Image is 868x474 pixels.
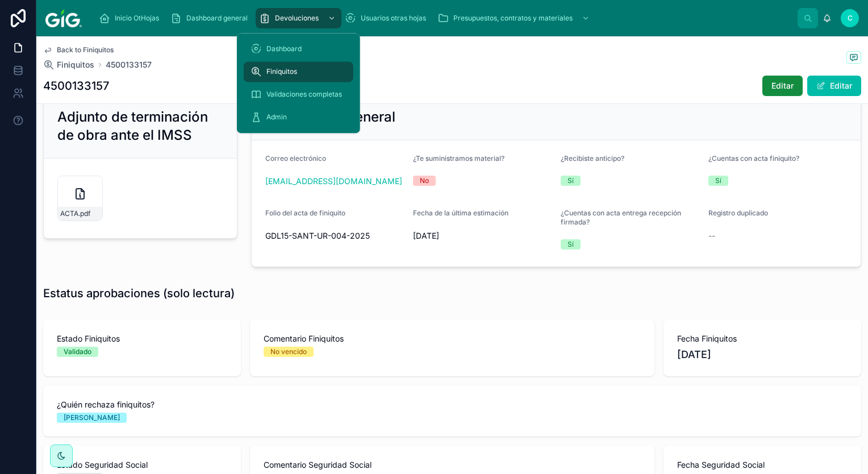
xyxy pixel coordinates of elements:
a: Devoluciones [256,8,341,28]
div: scrollable content [91,6,798,31]
button: Editar [762,76,803,96]
span: ¿Te suministramos material? [413,154,504,163]
span: Fecha Seguridad Social [677,459,848,471]
span: Finiquitos [266,67,297,76]
span: Folio del acta de finiquito [265,209,345,217]
button: Editar [807,76,861,96]
span: Admin [266,113,287,122]
a: Validaciones completas [244,84,353,105]
a: Inicio OtHojas [95,8,167,28]
div: Sí [567,176,574,186]
div: Sí [715,176,721,186]
a: Admin [244,107,353,127]
span: Registro duplicado [708,209,768,217]
span: Inicio OtHojas [115,14,159,23]
div: [PERSON_NAME] [64,413,120,423]
span: C [848,14,853,23]
span: ACTA [60,209,78,218]
span: [DATE] [413,230,552,242]
img: App logo [45,9,82,27]
span: Correo electrónico [265,154,326,163]
span: -- [708,230,715,242]
a: Finiquitos [244,61,353,82]
span: GDL15-SANT-UR-004-2025 [265,230,404,242]
a: Back to Finiquitos [43,45,114,55]
span: Usuarios otras hojas [361,14,426,23]
a: [EMAIL_ADDRESS][DOMAIN_NAME] [265,176,402,187]
span: Fecha de la última estimación [413,209,508,217]
h1: Estatus aprobaciones (solo lectura) [43,285,235,301]
a: Dashboard general [167,8,256,28]
span: Finiquitos [57,59,94,70]
span: Comentario Finiquitos [264,333,641,344]
span: Validaciones completas [266,90,342,99]
span: Fecha Finiquitos [677,333,848,344]
span: Estado Finiquitos [57,333,227,344]
span: Estado Seguridad Social [57,459,227,471]
span: Dashboard general [186,14,248,23]
span: Devoluciones [275,14,319,23]
span: Back to Finiquitos [57,45,114,55]
div: Sí [567,239,574,250]
span: ¿Cuentas con acta finiquito? [708,154,799,163]
div: No [420,176,429,186]
span: Presupuestos, contratos y materiales [453,14,573,23]
span: ¿Quién rechaza finiquitos? [57,399,848,410]
a: Presupuestos, contratos y materiales [434,8,595,28]
span: [DATE] [677,347,848,363]
a: Finiquitos [43,59,94,70]
span: .pdf [78,209,90,218]
a: Dashboard [244,39,353,59]
a: Usuarios otras hojas [341,8,434,28]
span: Editar [771,80,794,92]
span: ¿Recibiste anticipo? [561,154,624,163]
div: No vencido [270,347,307,357]
span: ¿Cuentas con acta entrega recepción firmada? [561,209,681,226]
div: Validado [64,347,91,357]
span: Comentario Seguridad Social [264,459,641,471]
h2: Adjunto de terminación de obra ante el IMSS [57,108,223,144]
a: 4500133157 [106,59,152,70]
span: Dashboard [266,44,302,53]
h1: 4500133157 [43,78,109,94]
